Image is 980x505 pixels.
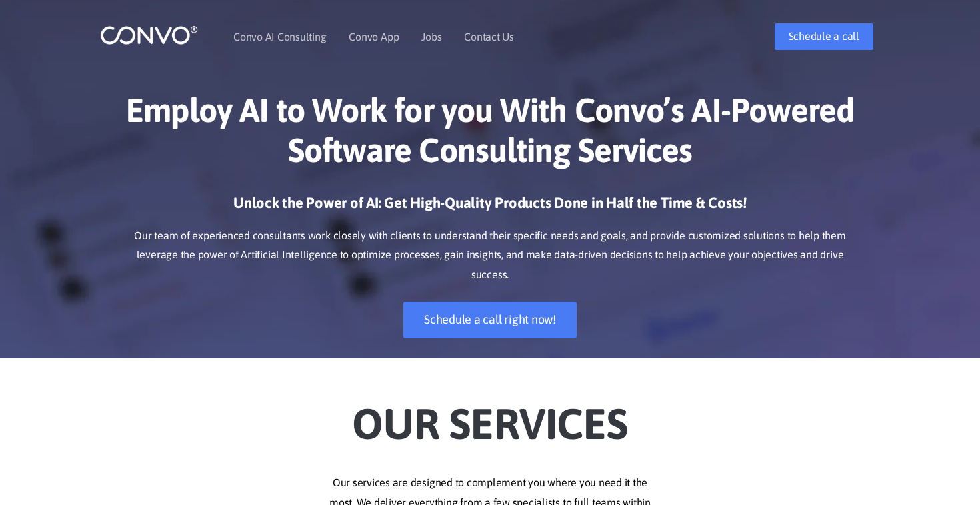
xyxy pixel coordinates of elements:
a: Contact Us [464,31,514,42]
a: Convo App [349,31,399,42]
a: Convo AI Consulting [233,31,326,42]
a: Schedule a call [775,23,873,50]
h3: Unlock the Power of AI: Get High-Quality Products Done in Half the Time & Costs! [120,193,860,223]
a: Schedule a call right now! [403,302,577,338]
h1: Employ AI to Work for you With Convo’s AI-Powered Software Consulting Services [120,90,860,180]
p: Our team of experienced consultants work closely with clients to understand their specific needs ... [120,226,860,286]
h2: Our Services [120,378,860,453]
a: Jobs [421,31,441,42]
img: logo_1.png [100,25,198,45]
